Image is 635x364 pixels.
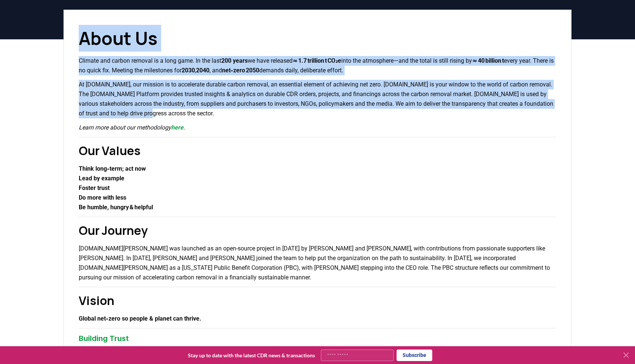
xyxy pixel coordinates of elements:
[79,315,201,322] strong: Global net‑zero so people & planet can thrive.
[79,56,556,75] p: Climate and carbon removal is a long game. In the last we have released into the atmosphere—and t...
[79,175,124,182] strong: Lead by example
[79,244,556,282] p: [DOMAIN_NAME][PERSON_NAME] was launched as an open-source project in [DATE] by [PERSON_NAME] and ...
[79,165,146,172] strong: Think long‑term; act now
[293,57,341,64] strong: ≈ 1.7 trillion t CO₂e
[221,57,248,64] strong: 200 years
[182,67,195,74] strong: 2030
[79,25,556,52] h1: About Us
[79,222,556,239] h2: Our Journey
[196,67,209,74] strong: 2040
[79,292,556,309] h2: Vision
[79,184,110,191] strong: Foster trust
[79,333,556,344] h3: Building Trust
[79,194,126,201] strong: Do more with less
[79,204,153,211] strong: Be humble, hungry & helpful
[79,142,556,160] h2: Our Values
[472,57,504,64] strong: ≈ 40 billion t
[222,67,259,74] strong: net‑zero 2050
[79,124,185,131] em: Learn more about our methodology .
[79,80,556,118] p: At [DOMAIN_NAME], our mission is to accelerate durable carbon removal, an essential element of ac...
[171,124,183,131] a: here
